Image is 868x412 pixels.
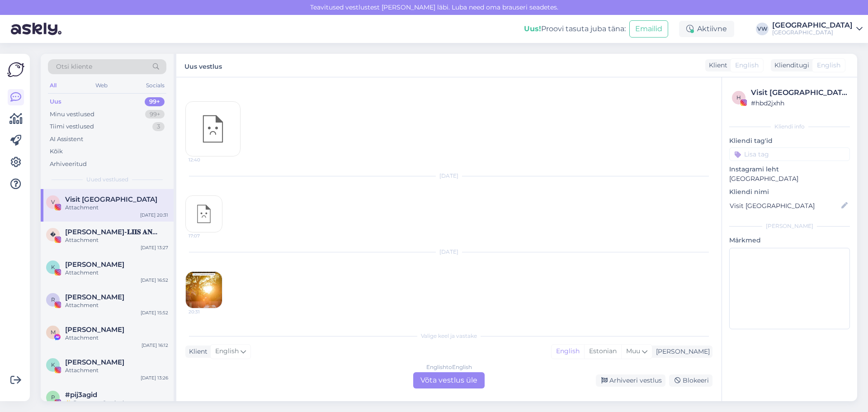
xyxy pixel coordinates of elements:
div: [GEOGRAPHIC_DATA] [772,22,853,29]
span: V [51,199,55,205]
span: English [735,61,759,70]
img: Askly Logo [7,61,24,78]
span: p [51,394,55,401]
div: English to English [426,363,472,371]
span: 𝐀𝐍𝐍𝐀-𝐋𝐈𝐈𝐒 𝐀𝐍𝐍𝐔𝐒 [65,228,159,236]
span: Visit Pärnu [65,195,157,204]
input: Lisa tag [729,147,850,161]
span: K [51,264,55,270]
div: Võta vestlus üle [413,372,485,388]
div: All [48,80,58,91]
div: Attachment [65,334,168,342]
label: Uus vestlus [184,59,222,71]
div: [DATE] 16:52 [141,277,168,284]
div: Minu vestlused [50,110,94,119]
div: Attachment [65,204,168,212]
div: Web [94,80,109,91]
img: attachment [186,272,222,308]
div: Blokeeri [669,374,712,387]
div: 3 [152,122,165,131]
span: K [51,361,55,368]
div: VW [756,23,769,35]
div: [PERSON_NAME] [652,347,710,356]
div: Arhiveeri vestlus [596,374,665,387]
div: [DATE] 13:26 [141,374,168,381]
b: Uus! [524,24,541,33]
div: Klienditugi [771,61,809,70]
div: AI Assistent [50,135,83,144]
span: M [51,329,56,336]
span: English [817,61,840,70]
img: attachment [186,196,222,232]
span: #pij3agid [65,391,97,399]
p: Märkmed [729,236,850,245]
div: English [552,345,584,358]
div: [DATE] 15:52 [141,309,168,316]
div: # hbd2jxhh [751,98,847,108]
span: R [51,296,55,303]
span: Katri Kägo [65,260,124,269]
span: Otsi kliente [56,62,92,71]
span: 20:31 [189,308,222,315]
div: [DATE] 13:27 [141,244,168,251]
div: Visit [GEOGRAPHIC_DATA] [751,87,847,98]
div: 99+ [145,110,165,119]
div: 99+ [145,97,165,106]
div: Estonian [584,345,621,358]
div: Attachment [65,236,168,244]
span: 12:40 [189,156,222,163]
p: Instagrami leht [729,165,850,174]
div: [DATE] [185,172,712,180]
div: Klient [185,347,208,356]
p: Kliendi tag'id [729,136,850,146]
div: [DATE] 16:12 [142,342,168,349]
a: [GEOGRAPHIC_DATA][GEOGRAPHIC_DATA] [772,22,863,36]
div: Attachment [65,269,168,277]
div: [PERSON_NAME] [729,222,850,230]
div: Kliendi info [729,123,850,131]
span: Karin Blande [65,358,124,366]
span: h [736,94,741,101]
button: Emailid [629,20,668,38]
div: Socials [144,80,166,91]
span: � [50,231,56,238]
div: [DATE] [185,248,712,256]
span: Muu [626,347,640,355]
span: Uued vestlused [86,175,128,184]
input: Lisa nimi [730,201,840,211]
div: Valige keel ja vastake [185,332,712,340]
div: [DATE] 20:31 [140,212,168,218]
span: English [215,346,239,356]
span: Raili Roosmaa [65,293,124,301]
span: Mohsin Mia [65,326,124,334]
div: Attachment [65,301,168,309]
div: Tiimi vestlused [50,122,94,131]
div: Aktiivne [679,21,734,37]
span: 17:07 [189,232,222,239]
div: Proovi tasuta juba täna: [524,24,626,34]
div: Attachment [65,366,168,374]
div: [GEOGRAPHIC_DATA] [772,29,853,36]
p: [GEOGRAPHIC_DATA] [729,174,850,184]
div: Arhiveeritud [50,160,87,169]
div: Kõik [50,147,63,156]
div: Uus [50,97,61,106]
p: Kliendi nimi [729,187,850,197]
div: Klient [705,61,727,70]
